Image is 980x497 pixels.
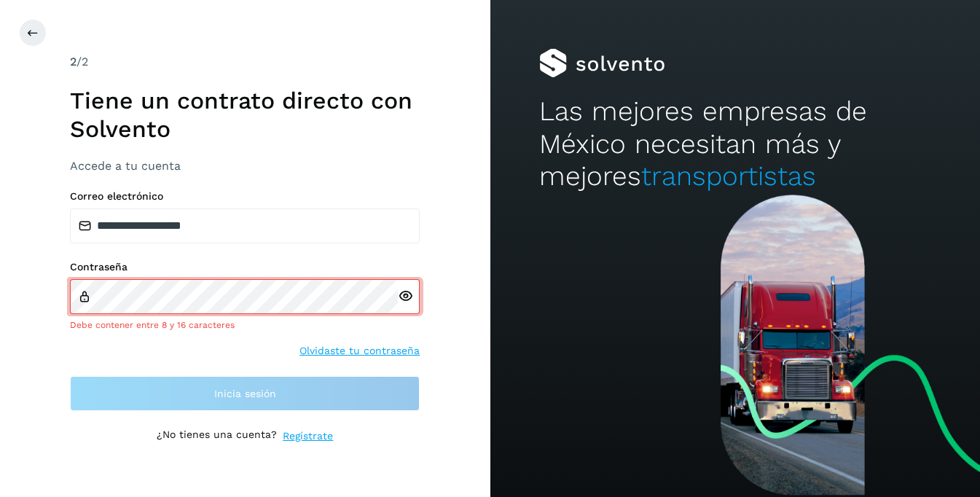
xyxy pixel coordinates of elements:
[214,388,276,399] span: Inicia sesión
[70,53,420,71] div: /2
[283,428,333,444] a: Regístrate
[299,343,420,359] a: Olvidaste tu contraseña
[157,428,277,444] p: ¿No tienes una cuenta?
[70,87,420,143] h1: Tiene un contrato directo con Solvento
[70,55,77,69] span: 2
[70,159,420,173] h3: Accede a tu cuenta
[641,160,816,192] span: transportistas
[70,376,420,411] button: Inicia sesión
[539,95,931,192] h2: Las mejores empresas de México necesitan más y mejores
[70,261,420,273] label: Contraseña
[70,318,420,332] div: Debe contener entre 8 y 16 caracteres
[70,190,420,203] label: Correo electrónico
